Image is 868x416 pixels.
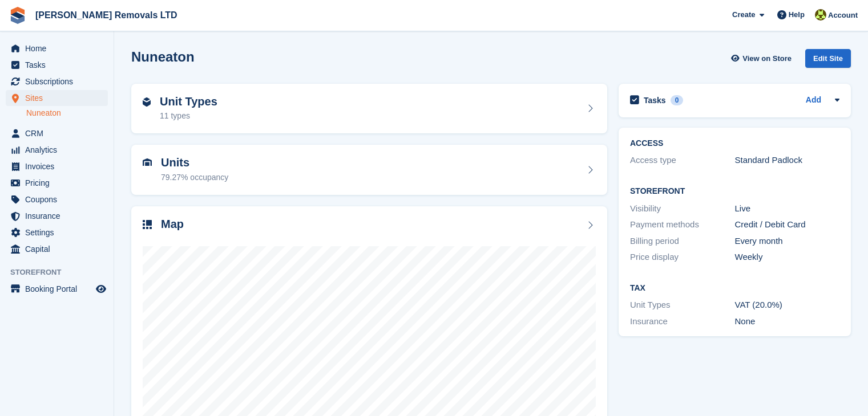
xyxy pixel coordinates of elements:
span: Tasks [25,57,94,73]
span: Subscriptions [25,74,94,89]
a: menu [6,125,108,141]
h2: ACCESS [630,139,839,148]
div: Visibility [630,202,735,215]
span: Home [25,40,94,56]
div: VAT (20.0%) [735,299,840,312]
a: menu [6,175,108,191]
div: Standard Padlock [735,154,840,167]
a: Nuneaton [26,108,108,119]
a: Preview store [94,282,108,296]
div: None [735,315,840,328]
span: Create [732,9,755,21]
div: Unit Types [630,299,735,312]
h2: Units [161,156,228,169]
a: menu [6,142,108,158]
a: Units 79.27% occupancy [131,145,607,195]
img: map-icn-33ee37083ee616e46c38cad1a60f524a97daa1e2b2c8c0bc3eb3415660979fc1.svg [143,220,152,229]
span: Account [828,10,858,21]
a: menu [6,208,108,224]
div: 0 [671,95,684,105]
h2: Unit Types [160,95,217,108]
a: menu [6,241,108,257]
a: menu [6,90,108,106]
span: Insurance [25,208,94,224]
h2: Nuneaton [131,49,195,64]
span: Analytics [25,142,94,158]
img: Sean Glenn [815,9,826,21]
h2: Storefront [630,187,839,196]
div: 11 types [160,110,217,122]
a: View on Store [729,49,796,68]
div: Edit Site [805,49,851,68]
span: Sites [25,90,94,106]
a: menu [6,191,108,207]
div: Access type [630,154,735,167]
span: Settings [25,225,94,240]
div: Every month [735,235,840,248]
a: menu [6,158,108,174]
div: Billing period [630,235,735,248]
span: Pricing [25,175,94,191]
h2: Tasks [644,95,666,105]
a: menu [6,57,108,73]
img: unit-icn-7be61d7bf1b0ce9d3e12c5938cc71ed9869f7b940bace4675aadf7bd6d80202e.svg [143,158,152,166]
a: menu [6,225,108,240]
span: View on Store [742,53,792,64]
div: 79.27% occupancy [161,172,228,183]
a: menu [6,281,108,297]
span: Coupons [25,191,94,207]
a: [PERSON_NAME] Removals LTD [31,6,182,25]
div: Payment methods [630,218,735,231]
a: menu [6,74,108,89]
span: Invoices [25,158,94,174]
img: unit-type-icn-2b2737a686de81e16bb02015468b77c625bbabd49415b5ef34ead5e3b44a266d.svg [143,97,151,107]
img: stora-icon-8386f47178a22dfd0bd8f6a31ec36ba5ce8667c1dd55bd0f319d3a0aa187defe.svg [9,7,26,24]
a: Unit Types 11 types [131,84,607,134]
span: Booking Portal [25,281,94,297]
div: Live [735,202,840,215]
a: Edit Site [805,49,851,72]
span: Storefront [10,267,114,278]
div: Credit / Debit Card [735,218,840,231]
h2: Map [161,218,184,231]
a: Add [806,94,821,107]
span: CRM [25,125,94,141]
span: Capital [25,241,94,257]
a: menu [6,40,108,56]
span: Help [789,9,805,21]
div: Weekly [735,251,840,264]
div: Insurance [630,315,735,328]
h2: Tax [630,284,839,293]
div: Price display [630,251,735,264]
